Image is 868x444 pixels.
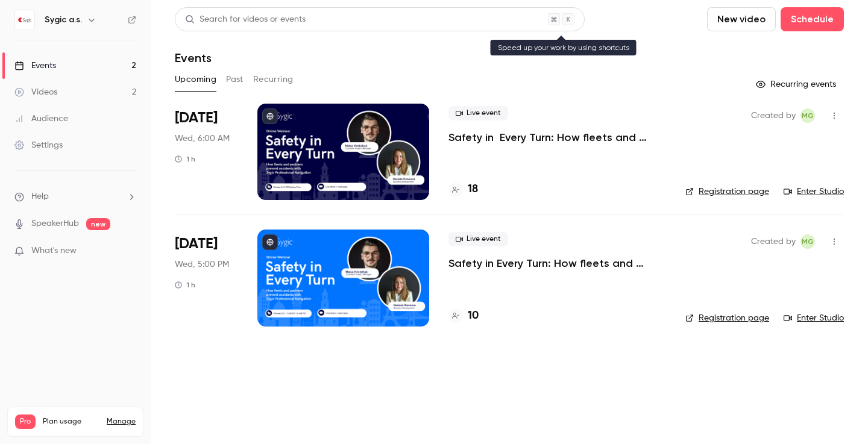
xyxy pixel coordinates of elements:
button: Upcoming [175,70,216,89]
span: Live event [448,232,508,246]
div: 1 h [175,280,195,290]
iframe: Noticeable Trigger [122,246,136,257]
a: 10 [448,308,479,324]
span: Plan usage [43,417,99,427]
div: Settings [14,139,63,151]
a: Registration page [685,312,769,324]
div: Audience [14,113,68,125]
span: Wed, 6:00 AM [175,133,230,145]
h4: 18 [468,181,478,198]
div: Videos [14,86,57,98]
span: Help [31,190,49,203]
a: Enter Studio [784,186,844,198]
span: Michaela Gálfiová [800,108,815,123]
span: MG [802,234,814,249]
button: Recurring [253,70,294,89]
span: [DATE] [175,108,218,128]
span: Created by [751,108,796,123]
div: Oct 22 Wed, 11:00 AM (America/New York) [175,230,238,326]
h4: 10 [468,308,479,324]
a: Safety in Every Turn: How fleets and partners prevent accidents with Sygic Professional Navigation [448,256,666,270]
a: SpeakerHub [31,217,79,230]
div: 1 h [175,154,195,164]
button: Recurring events [750,75,844,94]
h6: Sygic a.s. [45,14,82,26]
a: Manage [107,417,136,427]
a: Enter Studio [784,312,844,324]
button: Schedule [781,7,844,31]
div: Search for videos or events [185,13,306,26]
span: Wed, 5:00 PM [175,258,229,270]
a: Safety in Every Turn: How fleets and partners prevent accidents with Sygic Professional Navigation [448,130,666,145]
span: [DATE] [175,234,218,254]
span: Pro [15,414,36,429]
span: MG [802,108,814,123]
span: Live event [448,106,508,120]
div: Events [14,60,56,72]
span: new [86,218,110,230]
button: Past [226,70,244,89]
a: 18 [448,181,478,198]
span: Michaela Gálfiová [800,234,815,249]
button: New video [707,7,776,31]
span: Created by [751,234,796,249]
div: Oct 8 Wed, 3:00 PM (Australia/Sydney) [175,104,238,200]
h1: Events [175,51,212,65]
a: Registration page [685,186,769,198]
span: What's new [31,245,77,257]
li: help-dropdown-opener [14,190,136,203]
img: Sygic a.s. [15,10,34,30]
